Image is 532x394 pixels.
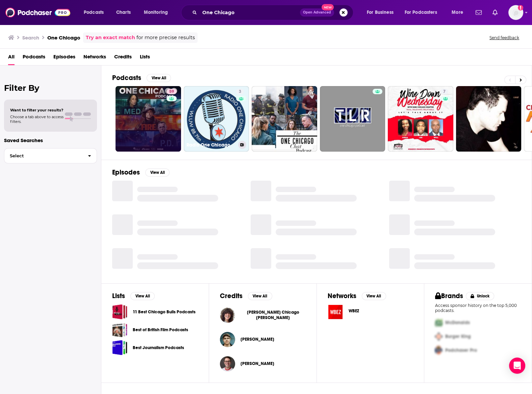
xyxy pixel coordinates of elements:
[432,330,445,343] img: Second Pro Logo
[220,353,306,374] button: James D'AmatoJames D'Amato
[112,304,127,319] a: 11 Best Chicago Bulls Podcasts
[145,168,170,177] button: View All
[518,5,523,10] svg: Add a profile image
[432,316,445,330] img: First Pro Logo
[220,292,243,300] h2: Credits
[144,8,168,17] span: Monitoring
[239,88,241,95] span: 3
[328,304,413,320] a: WBEZ logoWBEZ
[4,154,82,158] span: Select
[116,8,131,17] span: Charts
[490,7,500,18] a: Show notifications dropdown
[147,74,171,82] button: View All
[130,292,155,300] button: View All
[10,114,64,124] span: Choose a tab above to access filters.
[83,51,106,65] a: Networks
[300,8,334,17] button: Open AdvancedNew
[112,74,171,82] a: PodcastsView All
[112,322,127,337] a: Best of British Film Podcasts
[112,168,140,177] h2: Episodes
[248,292,272,300] button: View All
[508,5,523,20] button: Show profile menu
[435,292,463,300] h2: Brands
[8,51,15,65] a: All
[405,8,437,17] span: For Podcasters
[184,86,249,152] a: 3Radio One Chicago
[240,337,274,342] span: [PERSON_NAME]
[114,51,132,65] a: Credits
[388,86,453,152] a: 7
[432,343,445,357] img: Third Pro Logo
[116,86,181,152] a: 59
[10,108,64,112] span: Want to filter your results?
[220,329,306,350] button: Ryan O’NeilRyan O’Neil
[349,308,359,314] span: WBEZ
[466,292,495,300] button: Unlock
[23,51,45,65] span: Podcasts
[452,8,463,17] span: More
[445,334,471,339] span: Burger King
[53,51,75,65] a: Episodes
[186,142,235,148] h3: Radio One Chicago
[140,51,150,65] a: Lists
[509,358,525,374] div: Open Intercom Messenger
[473,7,484,18] a: Show notifications dropdown
[47,34,80,41] h3: One Chicago
[133,308,196,316] a: 11 Best Chicago Bulls Podcasts
[328,304,343,320] img: WBEZ logo
[167,89,177,94] a: 59
[240,310,306,320] a: Amanda Chicago Lewis
[367,8,394,17] span: For Business
[240,310,306,320] span: [PERSON_NAME] Chicago [PERSON_NAME]
[4,83,97,93] h2: Filter By
[220,304,306,326] button: Amanda Chicago LewisAmanda Chicago Lewis
[303,11,331,14] span: Open Advanced
[220,356,235,371] img: James D'Amato
[508,5,523,20] img: User Profile
[22,34,39,41] h3: Search
[4,148,97,163] button: Select
[440,89,448,94] a: 7
[79,7,112,18] button: open menu
[139,7,177,18] button: open menu
[112,7,135,18] a: Charts
[4,137,97,143] p: Saved Searches
[322,4,334,10] span: New
[5,6,70,19] img: Podchaser - Follow, Share and Rate Podcasts
[240,361,274,366] span: [PERSON_NAME]
[169,88,174,95] span: 59
[445,320,470,325] span: McDonalds
[86,34,135,42] a: Try an exact match
[445,347,477,353] span: Podchaser Pro
[362,292,386,300] button: View All
[328,292,386,300] a: NetworksView All
[187,5,360,20] div: Search podcasts, credits, & more...
[220,292,272,300] a: CreditsView All
[328,292,356,300] h2: Networks
[240,361,274,366] a: James D'Amato
[508,5,523,20] span: Logged in as anna.andree
[112,340,127,355] a: Best Journalism Podcasts
[400,7,447,18] button: open menu
[220,332,235,347] img: Ryan O’Neil
[487,35,521,41] button: Send feedback
[112,168,170,177] a: EpisodesView All
[136,34,195,42] span: for more precise results
[236,89,244,94] a: 3
[112,292,125,300] h2: Lists
[220,308,235,323] img: Amanda Chicago Lewis
[133,344,184,351] a: Best Journalism Podcasts
[112,74,141,82] h2: Podcasts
